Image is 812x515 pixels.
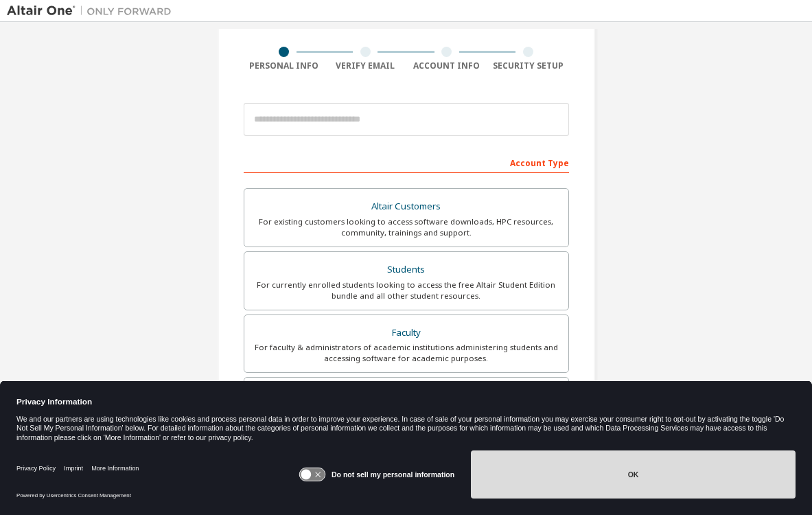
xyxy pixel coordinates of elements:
[253,342,560,364] div: For faculty & administrators of academic institutions administering students and accessing softwa...
[253,260,560,279] div: Students
[253,279,560,301] div: For currently enrolled students looking to access the free Altair Student Edition bundle and all ...
[253,216,560,238] div: For existing customers looking to access software downloads, HPC resources, community, trainings ...
[406,60,488,71] div: Account Info
[244,60,325,71] div: Personal Info
[325,60,406,71] div: Verify Email
[7,4,178,18] img: Altair One
[487,60,569,71] div: Security Setup
[253,323,560,343] div: Faculty
[253,197,560,216] div: Altair Customers
[244,151,569,173] div: Account Type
